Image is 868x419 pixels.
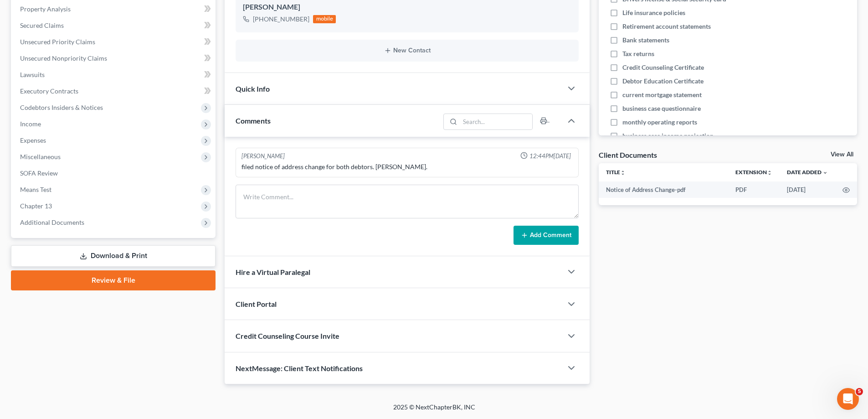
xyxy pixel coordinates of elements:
span: NextMessage: Client Text Notifications [236,364,363,372]
span: business case questionnaire [622,104,701,113]
span: Additional Documents [20,218,84,226]
i: expand_more [822,170,828,176]
a: Date Added expand_more [787,169,828,176]
span: Property Analysis [20,5,71,13]
span: Expenses [20,136,46,144]
span: Unsecured Nonpriority Claims [20,54,107,62]
span: 5 [856,388,863,395]
span: Income [20,120,41,128]
iframe: Intercom live chat [837,388,859,410]
span: 12:44PM[DATE] [529,152,571,160]
div: 2025 © NextChapterBK, INC [175,403,694,419]
div: mobile [313,15,336,23]
span: business case income projection [622,131,714,140]
a: Executory Contracts [13,83,216,99]
button: Add Comment [514,226,579,245]
div: [PERSON_NAME] [241,152,285,160]
td: PDF [728,181,780,198]
span: Miscellaneous [20,153,61,160]
span: Tax returns [622,49,654,58]
a: Extensionunfold_more [735,169,772,176]
a: Review & File [11,270,216,290]
span: Codebtors Insiders & Notices [20,103,103,111]
span: Life insurance policies [622,8,685,17]
a: Download & Print [11,245,216,267]
span: current mortgage statement [622,90,702,99]
i: unfold_more [767,170,772,176]
td: [DATE] [780,181,835,198]
a: View All [831,151,853,158]
span: Lawsuits [20,71,45,78]
span: SOFA Review [20,169,58,177]
a: Unsecured Nonpriority Claims [13,50,216,67]
span: Client Portal [236,300,277,308]
div: Client Documents [599,150,657,160]
a: Lawsuits [13,67,216,83]
span: monthly operating reports [622,118,697,127]
a: SOFA Review [13,165,216,181]
div: [PERSON_NAME] [243,2,571,13]
input: Search... [460,114,533,129]
td: Notice of Address Change-pdf [599,181,728,198]
span: Hire a Virtual Paralegal [236,268,310,276]
i: unfold_more [620,170,626,176]
span: Retirement account statements [622,22,711,31]
span: Means Test [20,186,51,193]
a: Titleunfold_more [606,169,626,176]
span: Chapter 13 [20,202,52,210]
span: Executory Contracts [20,87,78,95]
a: Property Analysis [13,1,216,17]
a: Secured Claims [13,17,216,34]
span: Bank statements [622,36,669,45]
a: Unsecured Priority Claims [13,34,216,50]
button: New Contact [243,47,571,54]
span: Unsecured Priority Claims [20,38,95,46]
div: filed notice of address change for both debtors. [PERSON_NAME]. [241,162,573,171]
span: Debtor Education Certificate [622,77,704,86]
span: Credit Counseling Course Invite [236,331,339,340]
span: Comments [236,116,271,125]
span: Secured Claims [20,21,64,29]
span: Quick Info [236,84,270,93]
div: [PHONE_NUMBER] [253,15,309,24]
span: Credit Counseling Certificate [622,63,704,72]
